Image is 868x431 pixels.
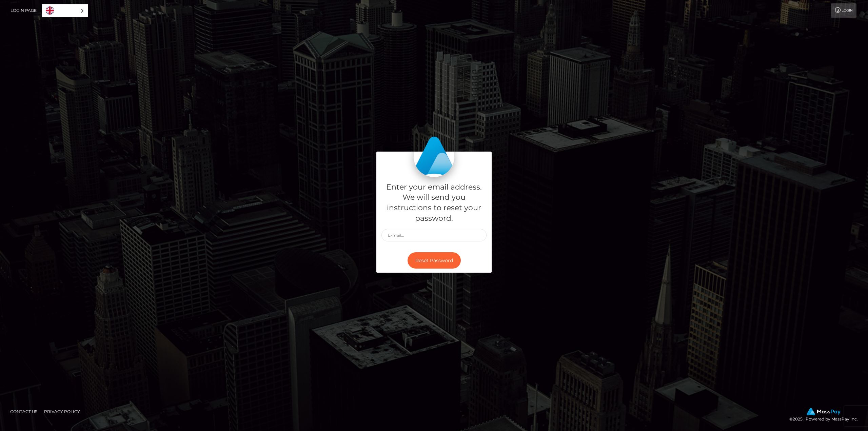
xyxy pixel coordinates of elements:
img: MassPay Login [414,136,454,177]
a: Privacy Policy [41,406,83,417]
a: English [42,4,88,17]
a: Login [831,3,856,18]
img: MassPay [807,408,841,415]
input: E-mail... [381,229,487,241]
h5: Enter your email address. We will send you instructions to reset your password. [381,182,487,224]
aside: Language selected: English [42,4,88,17]
a: Contact Us [7,406,40,417]
div: Language [42,4,88,17]
button: Reset Password [408,252,461,269]
div: © 2025 , Powered by MassPay Inc. [789,408,863,423]
a: Login Page [11,3,37,18]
